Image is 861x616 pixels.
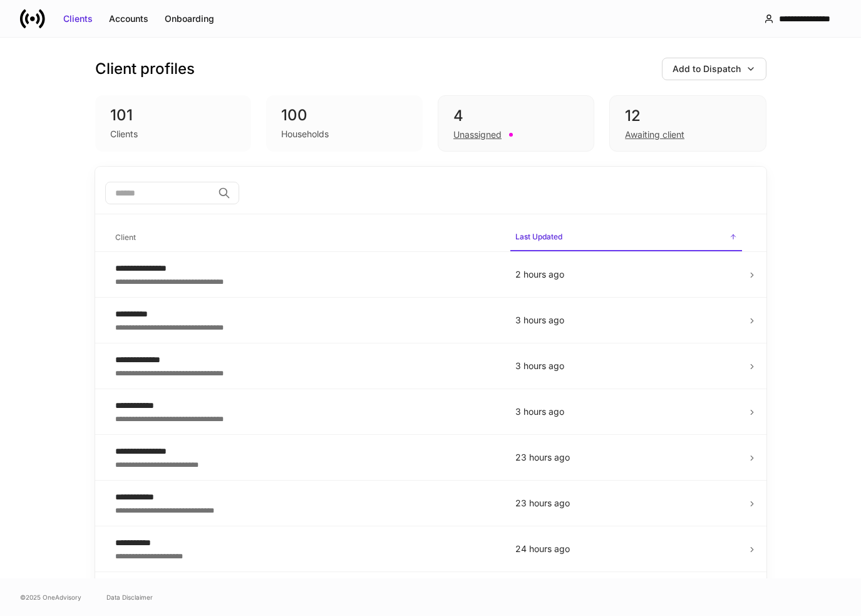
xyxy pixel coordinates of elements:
[106,592,153,602] a: Data Disclaimer
[453,106,579,126] div: 4
[515,231,562,243] h6: Last Updated
[453,128,502,141] div: Unassigned
[110,105,237,125] div: 101
[115,231,136,243] h6: Client
[662,58,766,80] button: Add to Dispatch
[625,128,684,141] div: Awaiting client
[515,268,737,281] p: 2 hours ago
[515,497,737,509] p: 23 hours ago
[510,224,742,251] span: Last Updated
[101,9,157,29] button: Accounts
[109,13,148,25] div: Accounts
[20,592,81,602] span: © 2025 OneAdvisory
[515,543,737,555] p: 24 hours ago
[515,405,737,418] p: 3 hours ago
[110,225,500,251] span: Client
[55,9,101,29] button: Clients
[157,9,222,29] button: Onboarding
[515,360,737,372] p: 3 hours ago
[515,314,737,326] p: 3 hours ago
[625,106,750,126] div: 12
[63,13,93,25] div: Clients
[281,105,408,125] div: 100
[438,95,594,152] div: 4Unassigned
[165,13,214,25] div: Onboarding
[110,128,138,140] div: Clients
[95,59,195,79] h3: Client profiles
[609,95,766,152] div: 12Awaiting client
[281,128,329,140] div: Households
[515,451,737,464] p: 23 hours ago
[673,63,741,75] div: Add to Dispatch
